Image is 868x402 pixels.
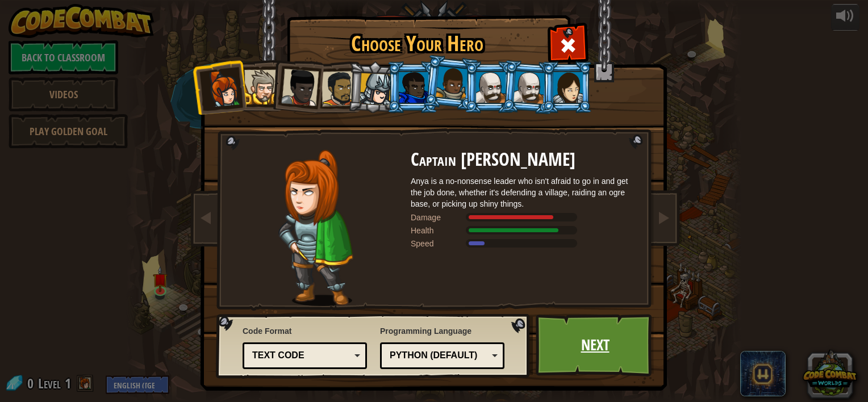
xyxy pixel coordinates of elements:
[411,212,638,223] div: Deals 120% of listed Warrior weapon damage.
[269,57,324,113] li: Lady Ida Justheart
[390,349,488,362] div: Python (Default)
[423,55,479,111] li: Arryn Stonewall
[289,32,545,56] h1: Choose Your Hero
[243,325,367,337] span: Code Format
[347,60,401,115] li: Hattori Hanzō
[278,150,353,306] img: captain-pose.png
[411,212,468,223] div: Damage
[411,225,468,236] div: Health
[411,225,638,236] div: Gains 140% of listed Warrior armor health.
[309,61,361,114] li: Alejandro the Duelist
[252,349,350,362] div: Text code
[411,150,638,170] h2: Captain [PERSON_NAME]
[536,314,654,376] a: Next
[501,60,556,115] li: Okar Stompfoot
[411,238,468,249] div: Speed
[232,60,283,111] li: Sir Tharin Thunderfist
[411,175,638,210] div: Anya is a no-nonsense leader who isn't afraid to go in and get the job done, whether it's defendi...
[216,314,533,379] img: language-selector-background.png
[464,61,515,113] li: Okar Stompfoot
[411,238,638,249] div: Moves at 6 meters per second.
[191,59,247,115] li: Captain Anya Weston
[387,61,438,113] li: Gordon the Stalwart
[541,61,592,113] li: Illia Shieldsmith
[380,325,504,337] span: Programming Language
